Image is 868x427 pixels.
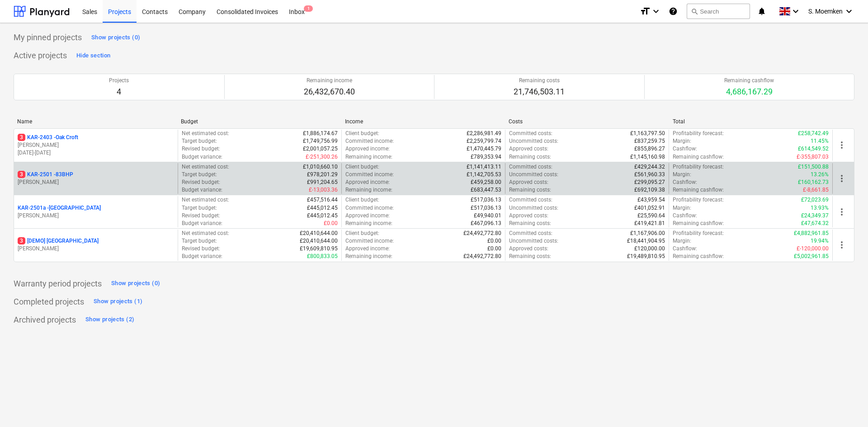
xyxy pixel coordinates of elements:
[300,237,338,245] p: £20,410,644.00
[345,137,394,145] p: Committed income :
[14,296,84,307] p: Completed projects
[474,212,501,220] p: £49,940.01
[471,196,501,204] p: £517,036.13
[17,118,174,125] div: Name
[182,237,217,245] p: Target budget :
[304,77,355,84] p: Remaining income
[345,196,379,204] p: Client budget :
[673,204,691,212] p: Margin :
[797,153,829,161] p: £-355,807.03
[509,178,548,186] p: Approved costs :
[303,130,338,137] p: £1,886,174.67
[463,253,501,260] p: £24,492,772.80
[801,212,829,220] p: £24,349.37
[487,245,501,253] p: £0.00
[182,178,220,186] p: Revised budget :
[182,186,222,194] p: Budget variance :
[304,86,355,97] p: 26,432,670.40
[89,30,142,45] button: Show projects (0)
[630,153,665,161] p: £1,145,160.98
[182,153,222,161] p: Budget variance :
[345,237,394,245] p: Committed income :
[300,245,338,253] p: £19,609,810.95
[345,230,379,237] p: Client budget :
[14,32,82,43] p: My pinned projects
[345,130,379,137] p: Client budget :
[306,153,338,161] p: £-251,300.26
[345,153,392,161] p: Remaining income :
[673,245,697,253] p: Cashflow :
[673,163,724,171] p: Profitability forecast :
[345,163,379,171] p: Client budget :
[182,130,229,137] p: Net estimated cost :
[182,171,217,178] p: Target budget :
[14,50,67,61] p: Active projects
[630,130,665,137] p: £1,163,797.50
[18,237,99,245] p: [DEMO] [GEOGRAPHIC_DATA]
[467,137,501,145] p: £2,259,799.74
[14,314,76,325] p: Archived projects
[836,140,847,150] span: more_vert
[634,145,665,153] p: £855,896.27
[467,163,501,171] p: £1,141,413.11
[345,204,394,212] p: Committed income :
[509,137,558,145] p: Uncommitted costs :
[18,171,174,186] div: 3KAR-2501 -83BHP[PERSON_NAME]
[797,245,829,253] p: £-120,000.00
[345,245,390,253] p: Approved income :
[637,212,665,220] p: £25,590.64
[836,239,847,250] span: more_vert
[463,230,501,237] p: £24,492,772.80
[307,212,338,220] p: £445,012.45
[111,278,160,289] div: Show projects (0)
[182,145,220,153] p: Revised budget :
[509,118,665,125] div: Costs
[345,178,390,186] p: Approved income :
[83,313,137,327] button: Show projects (2)
[471,153,501,161] p: £789,353.94
[673,178,697,186] p: Cashflow :
[634,163,665,171] p: £429,244.32
[91,33,140,43] div: Show projects (0)
[487,237,501,245] p: £0.00
[85,314,134,325] div: Show projects (2)
[307,204,338,212] p: £445,012.45
[109,77,129,84] p: Projects
[307,178,338,186] p: £991,204.65
[757,6,766,17] i: notifications
[801,196,829,204] p: £72,023.69
[509,204,558,212] p: Uncommitted costs :
[471,204,501,212] p: £517,036.13
[637,196,665,204] p: £43,959.54
[634,171,665,178] p: £561,960.33
[14,278,102,289] p: Warranty period projects
[509,230,552,237] p: Committed costs :
[345,171,394,178] p: Committed income :
[91,295,145,309] button: Show projects (1)
[182,253,222,260] p: Budget variance :
[673,186,724,194] p: Remaining cashflow :
[801,220,829,227] p: £47,674.32
[471,178,501,186] p: £459,258.00
[673,171,691,178] p: Margin :
[509,237,558,245] p: Uncommitted costs :
[798,163,829,171] p: £151,500.88
[514,77,565,84] p: Remaining costs
[673,145,697,153] p: Cashflow :
[509,196,552,204] p: Committed costs :
[345,118,501,125] div: Income
[673,196,724,204] p: Profitability forecast :
[634,204,665,212] p: £401,052.91
[651,6,661,17] i: keyboard_arrow_down
[691,8,698,15] span: search
[18,141,174,149] p: [PERSON_NAME]
[509,245,548,253] p: Approved costs :
[18,171,73,178] p: KAR-2501 - 83BHP
[18,212,174,220] p: [PERSON_NAME]
[630,230,665,237] p: £1,167,906.00
[307,253,338,260] p: £800,833.05
[182,212,220,220] p: Revised budget :
[823,384,868,427] div: Chat Widget
[303,145,338,153] p: £2,001,057.25
[18,178,174,186] p: [PERSON_NAME]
